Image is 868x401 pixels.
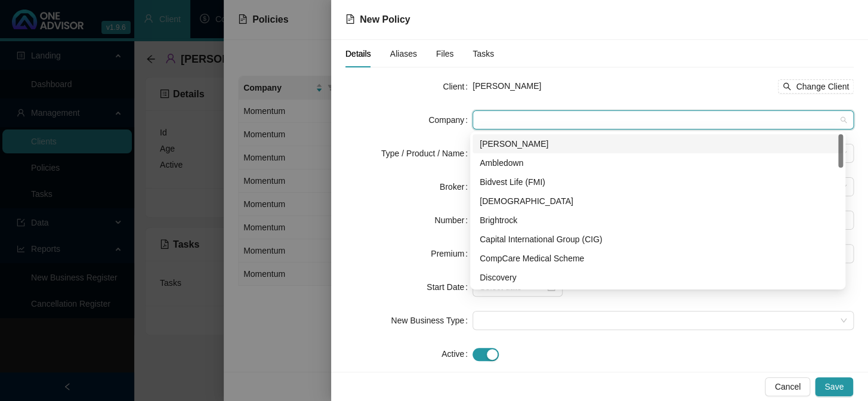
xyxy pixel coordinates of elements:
div: Ambledown [480,156,836,169]
div: Brightrock [472,211,843,230]
label: Company [428,110,472,129]
div: Bidvest Life (FMI) [472,172,843,192]
div: Allan Gray [472,134,843,153]
span: [PERSON_NAME] [472,81,541,91]
div: [PERSON_NAME] [480,137,836,150]
span: Aliases [390,50,417,58]
span: New Policy [360,14,410,24]
span: Save [824,380,844,393]
label: Broker [440,177,472,196]
div: [DEMOGRAPHIC_DATA] [480,195,836,208]
div: Brightrock [480,214,836,227]
div: Bidvest Life (FMI) [480,175,836,189]
div: Ambledown [472,153,843,172]
button: Cancel [765,377,810,396]
div: CompCare Medical Scheme [480,252,836,265]
label: Number [434,211,472,230]
span: file-text [345,14,355,24]
span: Cancel [774,380,801,393]
div: Capital International Group (CIG) [472,230,843,249]
label: New Business Type [391,311,472,330]
span: Files [436,50,454,58]
button: Save [815,377,853,396]
div: Bonitas [472,192,843,211]
div: Capital International Group (CIG) [480,233,836,246]
div: CompCare Medical Scheme [472,249,843,268]
button: Change Client [778,79,854,94]
label: Active [441,344,472,363]
div: Discovery [480,271,836,284]
div: Discovery [472,268,843,287]
label: Start Date [427,277,472,297]
span: Change Client [796,80,849,93]
label: Client [443,77,472,96]
label: Premium [431,244,472,263]
label: Type / Product / Name [381,144,472,163]
span: Details [345,50,371,58]
span: search [783,82,791,91]
span: Tasks [473,50,495,58]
